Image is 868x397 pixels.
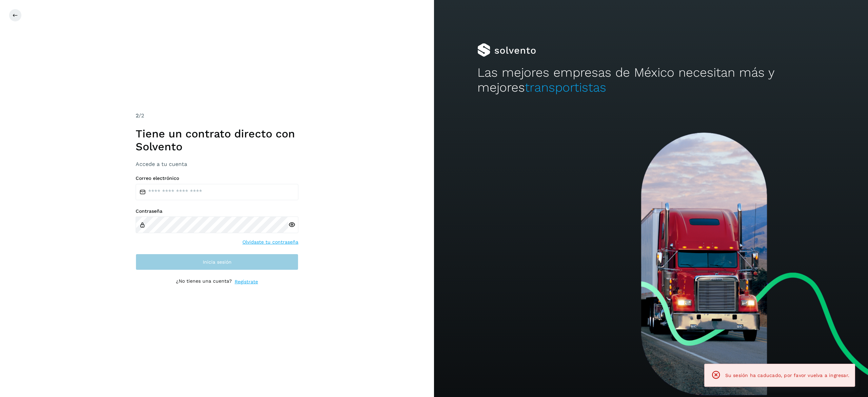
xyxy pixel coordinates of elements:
[136,175,298,181] label: Correo electrónico
[725,373,849,378] span: Su sesión ha caducado, por favor vuelva a ingresar.
[477,65,825,95] h2: Las mejores empresas de México necesitan más y mejores
[242,239,298,246] a: Olvidaste tu contraseña
[136,127,298,153] h1: Tiene un contrato directo con Solvento
[203,260,232,264] span: Inicia sesión
[136,161,298,167] h3: Accede a tu cuenta
[176,278,232,285] p: ¿No tienes una cuenta?
[136,112,139,119] span: 2
[136,254,298,270] button: Inicia sesión
[235,278,258,285] a: Regístrate
[525,80,606,95] span: transportistas
[136,112,298,120] div: /2
[136,208,298,214] label: Contraseña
